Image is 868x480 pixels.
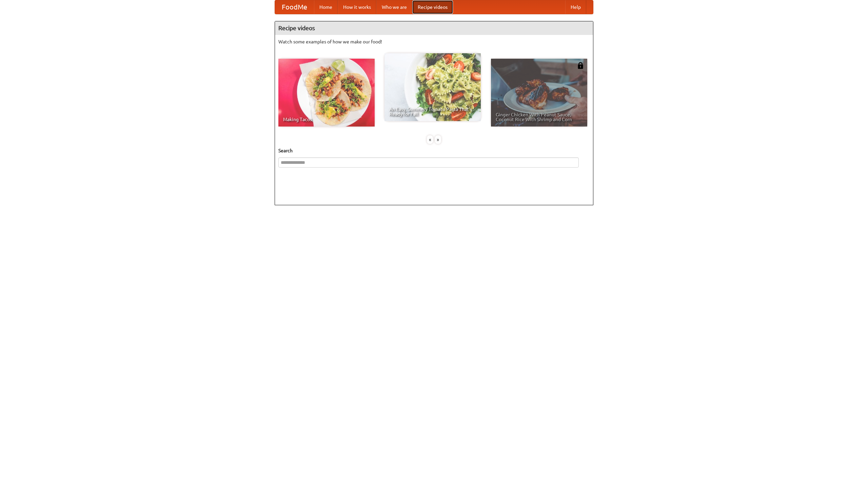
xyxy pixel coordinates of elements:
h5: Search [278,147,590,154]
div: » [435,135,441,144]
img: 483408.png [577,62,584,69]
a: An Easy, Summery Tomato Pasta That's Ready for Fall [384,53,481,121]
a: How it works [338,0,376,14]
a: Who we are [376,0,412,14]
span: An Easy, Summery Tomato Pasta That's Ready for Fall [389,107,476,116]
p: Watch some examples of how we make our food! [278,38,590,45]
a: Help [565,0,586,14]
a: FoodMe [275,0,314,14]
div: « [427,135,433,144]
a: Making Tacos [278,59,375,127]
a: Recipe videos [412,0,453,14]
a: Home [314,0,338,14]
span: Making Tacos [283,117,370,122]
h4: Recipe videos [275,21,593,35]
